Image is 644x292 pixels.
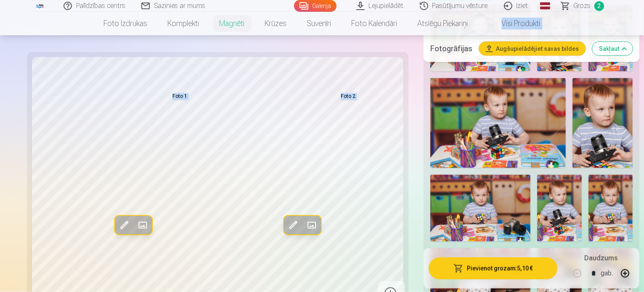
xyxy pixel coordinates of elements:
a: Foto kalendāri [342,12,408,35]
button: Sakļaut [592,42,633,55]
a: Visi produkti [478,12,551,35]
a: Foto izdrukas [94,12,158,35]
div: gab. [601,263,613,284]
a: Suvenīri [297,12,342,35]
span: Grozs [574,1,591,11]
button: Augšupielādējiet savas bildes [479,42,586,55]
span: 2 [594,1,604,11]
a: Krūzes [255,12,297,35]
a: Komplekti [158,12,209,35]
img: /fa1 [35,3,45,8]
a: Atslēgu piekariņi [408,12,478,35]
h5: Daudzums [584,253,617,263]
a: Magnēti [209,12,255,35]
h5: Fotogrāfijas [430,43,472,55]
button: Pievienot grozam:5,10 € [429,258,557,279]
